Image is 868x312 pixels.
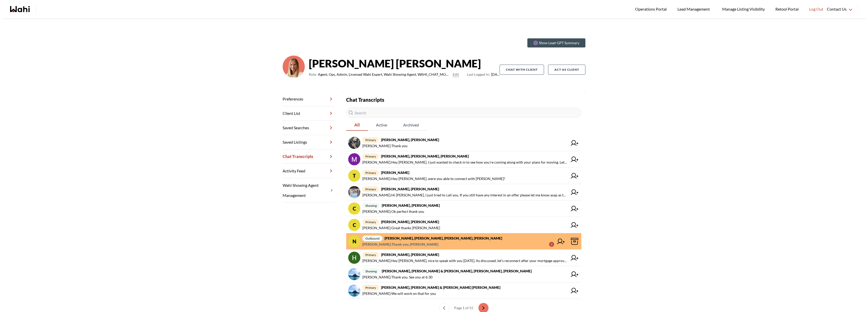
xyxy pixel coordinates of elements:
[362,192,568,198] span: [PERSON_NAME] : Hi [PERSON_NAME], I just tried to call you. If you still have any interest in an ...
[500,65,544,75] button: Chat with client
[348,170,360,182] div: T
[368,120,395,130] span: Active
[346,108,581,118] input: Search
[381,252,439,257] strong: [PERSON_NAME], [PERSON_NAME]
[283,149,334,164] a: Chat Transcripts
[348,153,360,165] img: chat avatar
[809,6,823,12] span: Log Out
[346,97,384,103] strong: Chat Transcripts
[362,225,440,231] span: [PERSON_NAME] : Great thanks [PERSON_NAME]
[677,6,712,12] span: Lead Management
[362,291,436,297] span: [PERSON_NAME] : We will work on that for you
[283,121,334,135] a: Saved Searches
[283,178,334,203] a: Wahi Showing Agent Management
[362,285,379,291] span: primary
[362,143,408,149] span: [PERSON_NAME] : Thank you
[346,135,581,151] a: primary[PERSON_NAME], [PERSON_NAME][PERSON_NAME]:Thank you
[362,176,505,182] span: [PERSON_NAME] : Hey [PERSON_NAME], were you able to connect with [PERSON_NAME]?
[362,219,379,225] span: primary
[283,135,334,149] a: Saved Listings
[346,120,368,130] span: All
[382,203,440,207] strong: [PERSON_NAME], [PERSON_NAME]
[467,72,490,76] span: Last Logged In:
[362,258,568,264] span: [PERSON_NAME] : Hey [PERSON_NAME], nice to speak with you [DATE]. As discussed, let's reconnect a...
[346,217,581,233] a: Cprimary[PERSON_NAME], [PERSON_NAME][PERSON_NAME]:Great thanks [PERSON_NAME]
[362,241,438,247] span: [PERSON_NAME] : Thank you, [PERSON_NAME]
[346,250,581,266] a: primary[PERSON_NAME], [PERSON_NAME][PERSON_NAME]:Hey [PERSON_NAME], nice to speak with you [DATE]...
[283,92,334,106] a: Preferences
[283,164,334,178] a: Activity Feed
[318,71,451,77] span: Agent, Ops, Admin, Licensed Wahi Expert, Wahi Showing Agent, WAHI_CHAT_MODERATOR
[283,56,305,78] img: 0f07b375cde2b3f9.png
[721,6,766,12] span: Manage Listing Visibility
[346,233,581,250] a: Noutbound[PERSON_NAME], [PERSON_NAME], [PERSON_NAME], [PERSON_NAME][PERSON_NAME]:Thank you, [PERS...
[348,137,360,149] img: chat avatar
[348,235,360,247] div: N
[362,137,379,143] span: primary
[467,71,500,77] span: [DATE]
[527,38,585,47] button: Show Lead-GPT Summary
[453,71,459,77] button: Edit
[362,153,379,159] span: primary
[635,6,668,12] span: Operations Portal
[381,154,469,158] strong: [PERSON_NAME], [PERSON_NAME], [PERSON_NAME]
[362,252,379,258] span: primary
[381,138,439,142] strong: [PERSON_NAME], [PERSON_NAME]
[362,268,380,274] span: showing
[348,268,360,280] img: chat avatar
[548,65,585,75] button: Act as Client
[385,236,502,240] strong: [PERSON_NAME], [PERSON_NAME], [PERSON_NAME], [PERSON_NAME]
[346,184,581,200] a: primary[PERSON_NAME], [PERSON_NAME][PERSON_NAME]:Hi [PERSON_NAME], I just tried to call you. If y...
[362,159,568,165] span: [PERSON_NAME] : Hey [PERSON_NAME]. I just wanted to check in to see how you're coming along with ...
[346,200,581,217] a: Cshowing[PERSON_NAME], [PERSON_NAME][PERSON_NAME]:Ok perfect thank you
[549,242,554,247] div: 3
[362,209,424,215] span: [PERSON_NAME] : Ok perfect thank you
[348,252,360,264] img: chat avatar
[381,285,500,290] strong: [PERSON_NAME], [PERSON_NAME] & [PERSON_NAME] [PERSON_NAME]
[362,274,432,280] span: [PERSON_NAME] : Thank you. See you at 6:30
[362,186,379,192] span: primary
[362,236,383,241] span: outbound
[368,120,395,131] button: Active
[309,71,317,77] span: Role:
[348,284,360,297] img: chat avatar
[348,186,360,198] img: chat avatar
[362,170,379,176] span: primary
[346,282,581,299] a: primary[PERSON_NAME], [PERSON_NAME] & [PERSON_NAME] [PERSON_NAME][PERSON_NAME]:We will work on th...
[348,202,360,215] div: C
[382,269,532,273] strong: [PERSON_NAME], [PERSON_NAME] & [PERSON_NAME], [PERSON_NAME], [PERSON_NAME]
[362,203,380,209] span: showing
[381,170,409,175] strong: [PERSON_NAME]
[775,6,800,12] span: Retool Portal
[348,219,360,231] div: C
[539,40,579,45] p: Show Lead-GPT Summary
[346,168,581,184] a: Tprimary[PERSON_NAME][PERSON_NAME]:Hey [PERSON_NAME], were you able to connect with [PERSON_NAME]?
[395,120,427,130] span: Archived
[309,56,500,71] strong: [PERSON_NAME] [PERSON_NAME]
[381,187,439,191] strong: [PERSON_NAME], [PERSON_NAME]
[10,6,30,12] a: Wahi homepage
[346,120,368,131] button: All
[346,151,581,168] a: primary[PERSON_NAME], [PERSON_NAME], [PERSON_NAME][PERSON_NAME]:Hey [PERSON_NAME]. I just wanted ...
[346,266,581,282] a: showing[PERSON_NAME], [PERSON_NAME] & [PERSON_NAME], [PERSON_NAME], [PERSON_NAME][PERSON_NAME]:Th...
[395,120,427,131] button: Archived
[381,220,439,224] strong: [PERSON_NAME], [PERSON_NAME]
[283,106,334,121] a: Client List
